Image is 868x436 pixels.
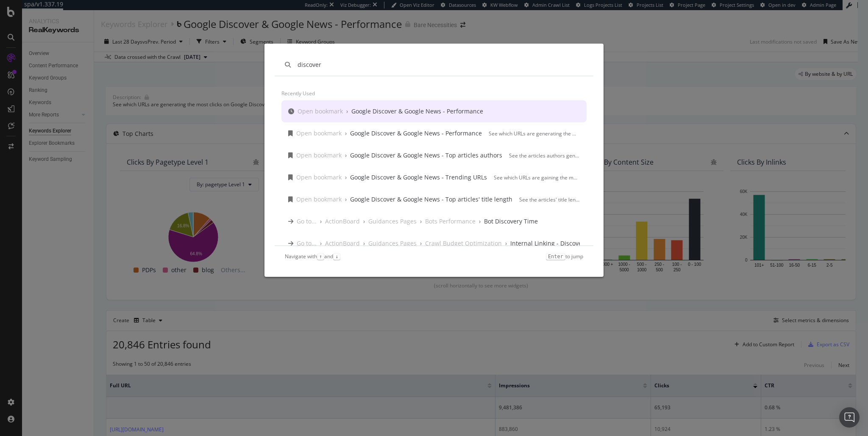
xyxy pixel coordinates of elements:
div: › [345,173,347,182]
div: Guidances Pages [368,217,417,226]
kbd: ↑ [317,253,324,260]
div: › [363,217,365,226]
div: Google Discover & Google News - Trending URLs [350,173,487,182]
div: Crawl Budget Optimization [425,239,502,248]
div: › [479,217,481,226]
div: Go to... [297,239,317,248]
div: Google Discover & Google News - Top articles' title length [350,195,512,204]
div: › [345,151,347,160]
div: › [345,195,347,204]
div: Internal Linking - Discovery [510,239,587,248]
div: › [420,239,422,248]
div: Google Discover & Google News - Top articles authors [350,151,502,160]
div: › [420,217,422,226]
kbd: Enter [546,253,565,260]
div: Go to... [297,217,317,226]
div: ActionBoard [325,239,360,248]
div: › [320,239,322,248]
div: Bot Discovery Time [484,217,538,226]
div: See the articles' title length generating the most clicks on Google Discover & Google News [519,196,580,203]
div: Bots Performance [425,217,476,226]
kbd: ↓ [333,253,340,260]
input: Type a command or search… [298,61,583,69]
div: Recently used [281,86,587,100]
div: › [505,239,507,248]
div: See which URLs are generating the most clicks on Google Discover and Google News. [489,130,580,137]
div: Open bookmark [296,195,342,204]
div: › [346,107,348,116]
div: See which URLs are gaining the most clicks on Google Discover and Google News (vs compared period) [494,174,580,181]
div: Guidances Pages [368,239,417,248]
div: › [320,217,322,226]
div: Open Intercom Messenger [839,407,860,428]
div: Open bookmark [296,129,342,138]
div: Google Discover & Google News - Performance [350,129,482,138]
div: to jump [546,253,583,260]
div: Open bookmark [296,173,342,182]
div: ActionBoard [325,217,360,226]
div: See the articles authors generating the most clicks on Google Discover & Google News [509,152,580,159]
div: Open bookmark [298,107,343,116]
div: › [363,239,365,248]
div: modal [264,44,604,277]
div: Navigate with and [285,253,340,260]
div: Open bookmark [296,151,342,160]
div: › [345,129,347,138]
div: Google Discover & Google News - Performance [351,107,483,116]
